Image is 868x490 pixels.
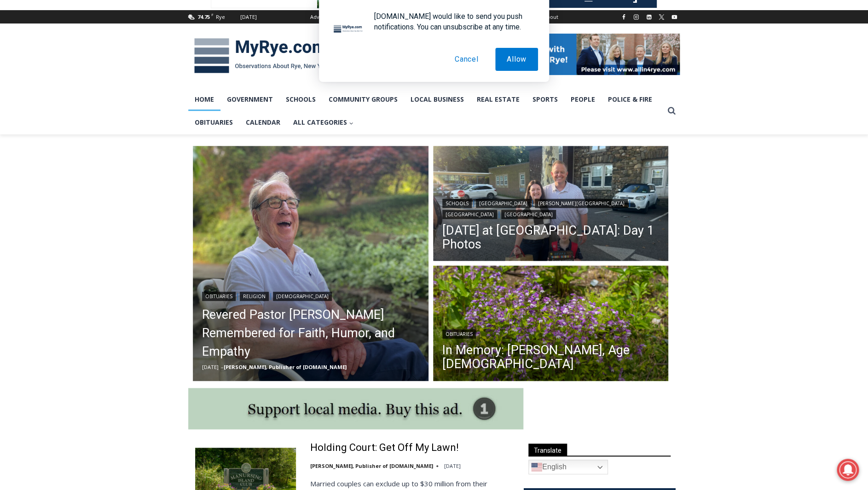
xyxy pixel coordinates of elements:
[310,441,458,455] a: Holding Court: Get Off My Lawn!
[442,329,476,339] a: Obituaries
[202,290,419,301] div: | |
[442,343,660,371] a: In Memory: [PERSON_NAME], Age [DEMOGRAPHIC_DATA]
[221,89,446,115] a: Intern @ [DOMAIN_NAME]
[3,95,90,130] span: Open Tues. - Sun. [PHONE_NUMBER]
[322,88,404,111] a: Community Groups
[528,444,567,456] span: Translate
[404,88,470,111] a: Local Business
[444,462,460,469] time: [DATE]
[526,88,564,111] a: Sports
[442,199,472,208] a: Schools
[501,210,556,219] a: [GEOGRAPHIC_DATA]
[442,197,660,219] div: | | | |
[0,92,93,115] a: Open Tues. - Sun. [PHONE_NUMBER]
[241,92,427,112] span: Intern @ [DOMAIN_NAME]
[433,265,669,383] a: Read More In Memory: Adele Arrigale, Age 90
[202,292,236,301] a: Obituaries
[188,111,239,134] a: Obituaries
[240,292,269,301] a: Religion
[330,11,367,48] img: notification icon
[202,306,419,361] a: Revered Pastor [PERSON_NAME] Remembered for Faith, Humor, and Empathy
[279,88,322,111] a: Schools
[188,88,663,134] nav: Primary Navigation
[495,48,538,71] button: Allow
[531,461,542,473] img: en
[442,210,497,219] a: [GEOGRAPHIC_DATA]
[443,48,490,71] button: Cancel
[202,363,219,370] time: [DATE]
[224,363,347,370] a: [PERSON_NAME], Publisher of [DOMAIN_NAME]
[528,460,608,474] a: English
[602,88,659,111] a: Police & Fire
[95,58,135,110] div: "the precise, almost orchestrated movements of cutting and assembling sushi and [PERSON_NAME] mak...
[220,88,279,111] a: Government
[193,146,428,381] a: Read More Revered Pastor Donald Poole Jr. Remembered for Faith, Humor, and Empathy
[535,199,628,208] a: [PERSON_NAME][GEOGRAPHIC_DATA]
[232,0,435,89] div: "[PERSON_NAME] and I covered the [DATE] Parade, which was a really eye opening experience as I ha...
[239,111,287,134] a: Calendar
[476,199,531,208] a: [GEOGRAPHIC_DATA]
[663,103,680,119] button: View Search Form
[433,146,669,264] a: Read More First Day of School at Rye City Schools: Day 1 Photos
[287,111,360,134] button: Child menu of All Categories
[310,462,433,469] a: [PERSON_NAME], Publisher of [DOMAIN_NAME]
[188,388,523,429] img: support local media, buy this ad
[367,11,538,32] div: [DOMAIN_NAME] would like to send you push notifications. You can unsubscribe at any time.
[221,363,224,370] span: –
[433,146,669,264] img: (PHOTO: Henry arrived for his first day of Kindergarten at Midland Elementary School. He likes cu...
[564,88,602,111] a: People
[470,88,526,111] a: Real Estate
[433,265,669,383] img: (PHOTO: Kim Eierman of EcoBeneficial designed and oversaw the installation of native plant beds f...
[442,224,660,251] a: [DATE] at [GEOGRAPHIC_DATA]: Day 1 Photos
[188,88,220,111] a: Home
[193,146,428,381] img: Obituary - Donald Poole - 2
[273,292,332,301] a: [DEMOGRAPHIC_DATA]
